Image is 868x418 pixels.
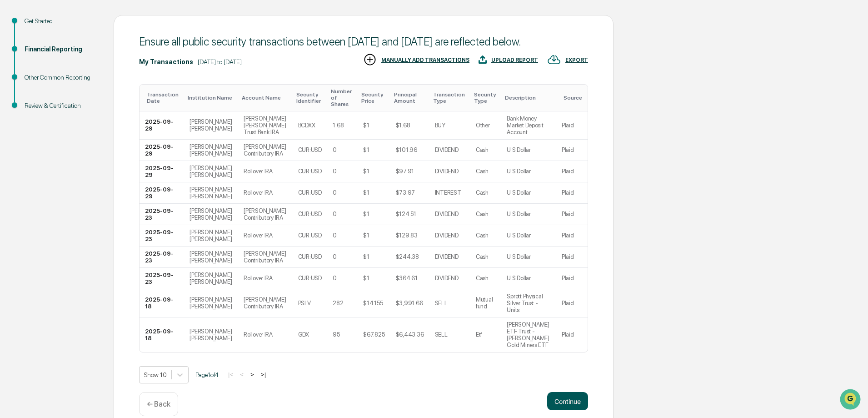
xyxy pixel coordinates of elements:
div: $73.97 [396,189,415,196]
td: Plaid [556,268,588,289]
div: $97.91 [396,168,414,175]
div: 1.68 [333,122,344,129]
div: Toggle SortBy [331,88,354,107]
div: Other [476,122,490,129]
div: Toggle SortBy [394,91,426,104]
div: 0 [333,275,337,282]
div: U S Dollar [507,211,530,217]
div: DIVIDEND [435,211,459,217]
td: Rollover IRA [238,268,293,289]
div: U S Dollar [507,146,530,153]
div: $124.51 [396,211,416,217]
div: Get Started [25,16,99,26]
div: 🔎 [9,133,16,140]
td: [PERSON_NAME] [PERSON_NAME] Trust Bank IRA [238,111,293,140]
div: 95 [333,331,339,338]
div: 0 [333,146,337,153]
div: $1 [363,275,369,282]
td: [PERSON_NAME] Contributory IRA [238,140,293,161]
div: [PERSON_NAME] [PERSON_NAME] [190,229,233,242]
div: [PERSON_NAME] [PERSON_NAME] [190,143,233,157]
td: Plaid [556,317,588,352]
div: DIVIDEND [435,232,459,239]
div: CUR:USD [298,232,322,239]
td: Plaid [556,225,588,247]
td: Rollover IRA [238,182,293,204]
a: 🔎Data Lookup [5,128,61,145]
div: Cash [476,253,489,260]
td: 2025-09-29 [140,111,184,140]
div: [DATE] to [DATE] [198,58,242,65]
div: [PERSON_NAME] [PERSON_NAME] [190,165,233,178]
div: Review & Certification [25,101,99,111]
div: Sprott Physical Silver Trust - Units [507,293,551,313]
button: |< [225,371,236,378]
div: Financial Reporting [25,45,99,54]
div: Toggle SortBy [361,91,387,104]
div: $101.96 [396,146,417,153]
div: [PERSON_NAME] [PERSON_NAME] [190,296,233,310]
div: DIVIDEND [435,253,459,260]
div: U S Dollar [507,253,530,260]
div: $1.68 [396,122,410,129]
td: [PERSON_NAME] Contributory IRA [238,204,293,225]
div: U S Dollar [507,232,530,239]
div: CUR:USD [298,253,322,260]
div: Toggle SortBy [188,95,234,101]
img: MANUALLY ADD TRANSACTIONS [363,53,377,66]
div: Cash [476,146,489,153]
div: [PERSON_NAME] [PERSON_NAME] [190,250,233,264]
button: < [237,371,246,378]
div: U S Dollar [507,275,530,282]
div: DIVIDEND [435,168,459,175]
div: U S Dollar [507,189,530,196]
div: Toggle SortBy [505,95,553,101]
div: 0 [333,253,337,260]
button: Start new chat [155,72,165,83]
div: CUR:USD [298,275,322,282]
div: INTEREST [435,189,461,196]
td: 2025-09-23 [140,268,184,289]
div: CUR:USD [298,146,322,153]
td: Plaid [556,182,588,204]
div: [PERSON_NAME] [PERSON_NAME] [190,272,233,285]
td: Plaid [556,247,588,268]
div: [PERSON_NAME] [PERSON_NAME] [190,186,233,200]
td: Rollover IRA [238,161,293,182]
div: Ensure all public security transactions between [DATE] and [DATE] are reflected below. [139,35,588,48]
button: >| [258,371,269,378]
td: 2025-09-18 [140,289,184,317]
div: $14.155 [363,300,383,307]
div: CUR:USD [298,189,322,196]
div: Toggle SortBy [242,95,289,101]
div: CUR:USD [298,211,322,217]
div: DIVIDEND [435,275,459,282]
div: $3,991.66 [396,300,423,307]
div: Other Common Reporting [25,73,99,82]
td: Plaid [556,204,588,225]
div: 🗄️ [66,116,73,123]
div: 0 [333,189,337,196]
a: Powered byPylon [64,154,110,161]
span: Page 1 of 4 [195,371,219,378]
div: [PERSON_NAME] [PERSON_NAME] [190,118,233,132]
td: Rollover IRA [238,317,293,352]
div: $1 [363,168,369,175]
div: 0 [333,168,337,175]
div: 282 [333,300,343,307]
a: 🖐️Preclearance [5,111,62,127]
iframe: Open customer support [839,388,863,413]
img: UPLOAD REPORT [479,53,487,66]
div: Mutual fund [476,296,496,310]
img: EXPORT [547,53,561,66]
div: MANUALLY ADD TRANSACTIONS [381,57,469,63]
div: UPLOAD REPORT [491,57,538,63]
p: How can we help? [9,19,165,34]
td: Plaid [556,111,588,140]
div: GDX [298,331,309,338]
td: Plaid [556,161,588,182]
td: Rollover IRA [238,225,293,247]
div: SELL [435,300,448,307]
div: Toggle SortBy [433,91,467,104]
div: $1 [363,122,369,129]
